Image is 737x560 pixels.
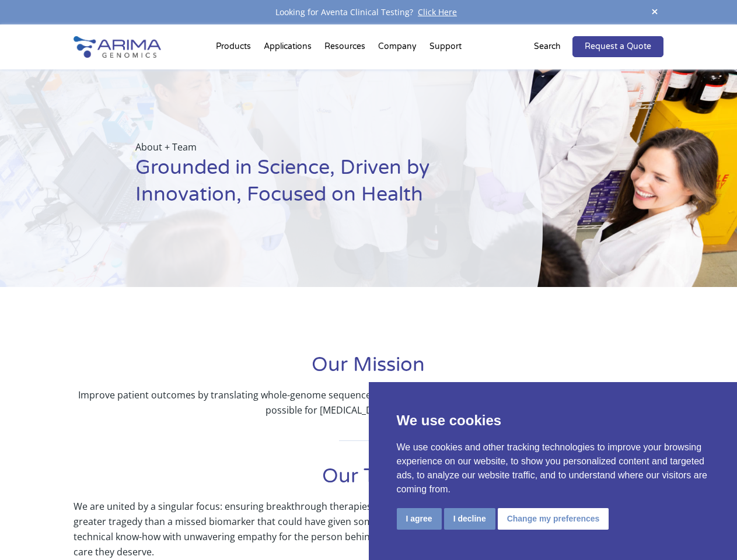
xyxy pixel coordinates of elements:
h1: Our Mission [74,352,663,387]
h1: Our Team [74,463,663,499]
div: Looking for Aventa Clinical Testing? [74,5,663,20]
p: We use cookies [397,410,710,431]
p: We are united by a singular focus: ensuring breakthrough therapies reach the patients they were c... [74,499,663,559]
p: Improve patient outcomes by translating whole-genome sequence and structure information into the ... [74,387,663,418]
h1: Grounded in Science, Driven by Innovation, Focused on Health [135,155,484,217]
a: Click Here [413,6,462,17]
button: I decline [444,508,495,530]
p: About + Team [135,139,484,155]
button: I agree [397,508,442,530]
button: Change my preferences [498,508,609,530]
p: We use cookies and other tracking technologies to improve your browsing experience on our website... [397,440,710,496]
p: Search [534,39,561,54]
img: Arima-Genomics-logo [74,36,161,58]
a: Request a Quote [572,36,663,57]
